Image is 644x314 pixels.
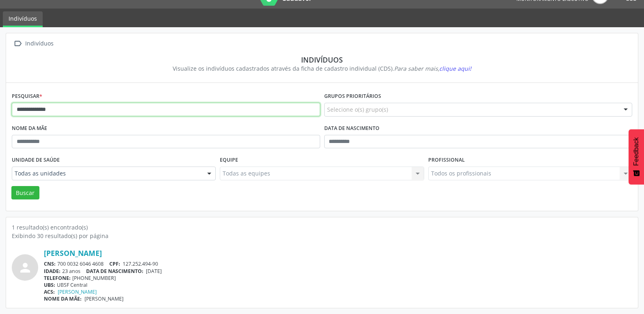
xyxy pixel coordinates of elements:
div: 23 anos [44,268,632,275]
span: [PERSON_NAME] [85,295,124,302]
div: UBSF Central [44,282,632,288]
span: Todas as unidades [15,169,199,178]
div: Indivíduos [17,55,627,64]
span: 127.252.494-90 [123,260,158,267]
span: IDADE: [44,268,61,275]
a: [PERSON_NAME] [58,288,97,295]
i:  [12,38,24,50]
div: Indivíduos [24,38,55,50]
span: CNS: [44,260,56,267]
button: Feedback - Mostrar pesquisa [629,129,644,184]
div: 1 resultado(s) encontrado(s) [12,223,632,232]
span: CPF: [109,260,120,267]
span: NOME DA MÃE: [44,295,82,302]
div: 700 0032 6046 4608 [44,260,632,267]
span: Selecione o(s) grupo(s) [327,105,388,114]
a: Indivíduos [3,11,43,27]
div: Exibindo 30 resultado(s) por página [12,232,632,240]
label: Data de nascimento [324,122,379,135]
label: Grupos prioritários [324,90,381,103]
span: [DATE] [146,268,162,275]
div: Visualize os indivíduos cadastrados através da ficha de cadastro individual (CDS). [17,64,627,73]
i: person [18,260,33,275]
label: Nome da mãe [12,122,47,135]
a: [PERSON_NAME] [44,249,102,258]
label: Pesquisar [12,90,42,103]
span: TELEFONE: [44,275,71,282]
span: UBS: [44,282,55,288]
i: Para saber mais, [394,65,471,72]
span: clique aqui! [439,65,471,72]
span: Feedback [633,137,640,166]
button: Buscar [11,186,39,200]
span: DATA DE NASCIMENTO: [86,268,143,275]
div: [PHONE_NUMBER] [44,275,632,282]
a:  Indivíduos [12,38,55,50]
label: Unidade de saúde [12,154,60,167]
label: Profissional [428,154,465,167]
span: ACS: [44,288,55,295]
label: Equipe [220,154,238,167]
